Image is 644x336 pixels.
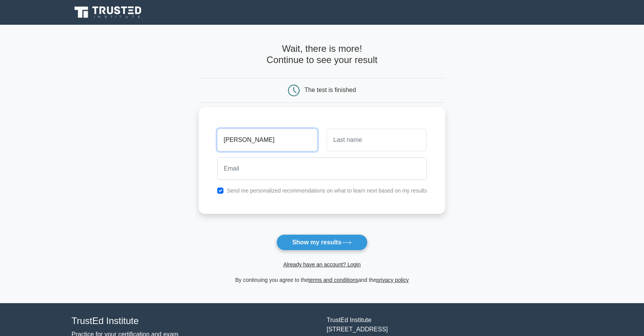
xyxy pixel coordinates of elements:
[305,87,356,93] div: The test is finished
[327,129,427,151] input: Last name
[276,234,368,251] button: Show my results
[308,277,358,283] a: terms and conditions
[217,129,317,151] input: First name
[227,188,427,194] label: Send me personalized recommendations on what to learn next based on my results
[283,261,361,268] a: Already have an account? Login
[199,43,446,66] h4: Wait, there is more! Continue to see your result
[377,277,409,283] a: privacy policy
[72,316,317,327] h4: TrustEd Institute
[217,157,427,180] input: Email
[194,275,450,285] div: By continuing you agree to the and the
